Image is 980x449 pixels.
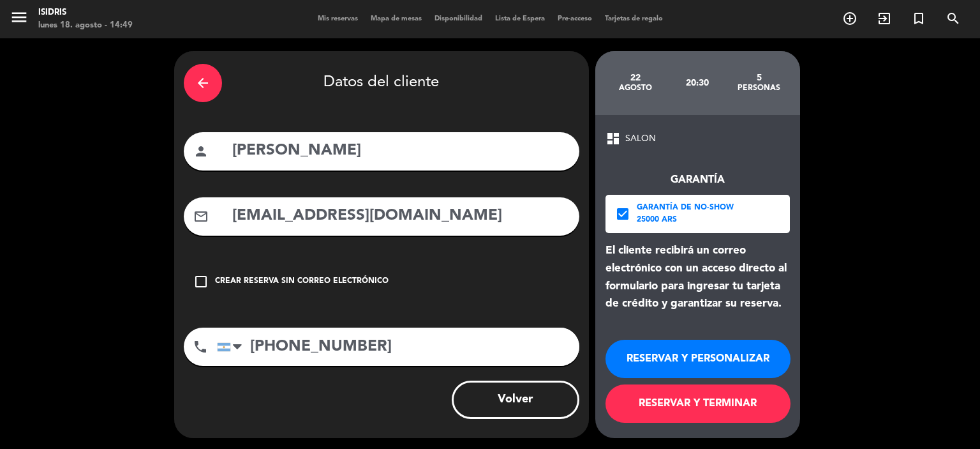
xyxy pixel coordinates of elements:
[428,15,489,22] span: Disponibilidad
[38,19,133,32] div: lunes 18. agosto - 14:49
[598,15,669,22] span: Tarjetas de regalo
[231,138,570,164] input: Nombre del cliente
[877,11,892,26] i: exit_to_app
[193,209,209,224] i: mail_outline
[605,83,667,93] div: agosto
[637,214,734,227] div: 25000 ARS
[452,381,579,419] button: Volver
[193,339,208,354] i: phone
[605,384,791,423] button: RESERVAR Y TERMINAR
[215,275,389,288] div: Crear reserva sin correo electrónico
[489,15,551,22] span: Lista de Espera
[10,8,29,27] i: menu
[615,206,630,222] i: check_box
[551,15,598,22] span: Pre-acceso
[364,15,428,22] span: Mapa de mesas
[195,75,211,91] i: arrow_back
[728,73,790,83] div: 5
[218,328,247,365] div: Argentina: +54
[625,132,656,146] span: SALON
[231,203,570,229] input: Email del cliente
[946,11,961,26] i: search
[666,61,728,105] div: 20:30
[184,61,579,105] div: Datos del cliente
[38,6,133,19] div: isidris
[605,73,667,83] div: 22
[217,328,579,366] input: Número de teléfono...
[311,15,364,22] span: Mis reservas
[911,11,926,26] i: turned_in_not
[605,131,621,146] span: dashboard
[605,172,790,188] div: Garantía
[605,242,790,313] div: El cliente recibirá un correo electrónico con un acceso directo al formulario para ingresar tu ta...
[10,8,29,31] button: menu
[637,202,734,215] div: Garantía de no-show
[842,11,857,26] i: add_circle_outline
[728,83,790,93] div: personas
[605,340,791,378] button: RESERVAR Y PERSONALIZAR
[193,274,209,289] i: check_box_outline_blank
[193,144,209,159] i: person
